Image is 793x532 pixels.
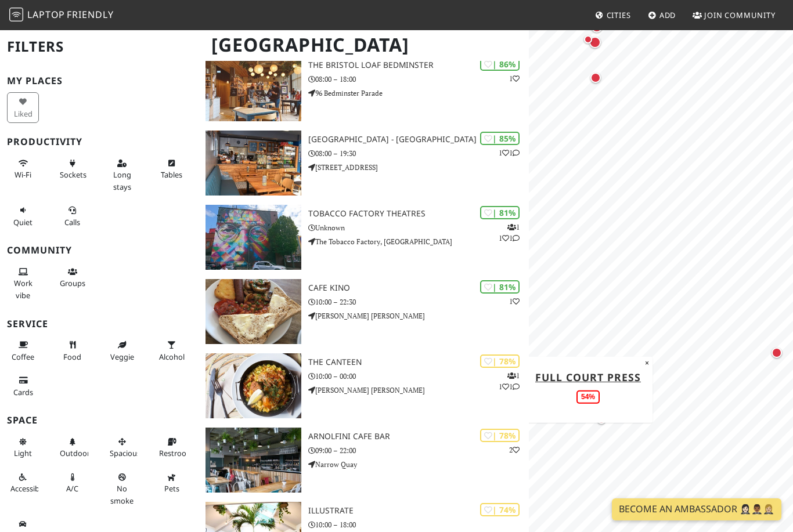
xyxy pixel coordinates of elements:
p: 1 [509,73,520,84]
button: Close popup [641,356,653,369]
span: Pet friendly [164,483,179,494]
span: People working [14,278,33,300]
button: Cards [7,371,39,401]
span: Friendly [67,8,113,21]
span: Power sockets [60,169,86,180]
span: Work-friendly tables [161,169,182,180]
h3: Arnolfini Cafe Bar [308,432,528,441]
span: Spacious [110,448,140,458]
span: Veggie [110,352,134,362]
h3: Illustrate [308,506,528,516]
h3: Space [7,415,192,426]
span: Coffee [12,352,34,362]
div: Map marker [765,341,788,364]
button: Light [7,432,39,463]
a: Cities [590,5,636,26]
button: Calls [56,201,88,231]
a: Add [643,5,681,26]
p: Unknown [308,222,528,233]
span: Group tables [60,278,85,288]
div: Map marker [583,31,607,54]
h3: Service [7,319,192,330]
h2: Filters [7,29,192,64]
div: Map marker [585,15,608,38]
a: Become an Ambassador 🤵🏻‍♀️🤵🏾‍♂️🤵🏼‍♀️ [612,498,781,520]
div: Map marker [576,28,600,51]
a: Cafe Kino | 81% 1 Cafe Kino 10:00 – 22:30 [PERSON_NAME] [PERSON_NAME] [199,279,529,344]
p: [STREET_ADDRESS] [308,162,528,173]
div: | 81% [480,280,520,294]
p: 1 1 [499,147,520,158]
span: Add [659,10,676,20]
a: LaptopFriendly LaptopFriendly [9,5,114,26]
h3: Cafe Kino [308,283,528,293]
button: Tables [156,154,188,184]
span: Food [63,352,81,362]
button: Outdoor [56,432,88,463]
span: Laptop [27,8,65,21]
p: Narrow Quay [308,459,528,470]
button: Alcohol [156,335,188,366]
a: The Canteen | 78% 111 The Canteen 10:00 – 00:00 [PERSON_NAME] [PERSON_NAME] [199,353,529,418]
button: Pets [156,468,188,498]
button: Work vibe [7,262,39,305]
p: 10:00 – 22:30 [308,296,528,307]
button: Food [56,335,88,366]
div: Map marker [590,408,613,432]
div: | 78% [480,354,520,368]
span: Natural light [14,448,32,458]
span: Stable Wi-Fi [15,169,31,180]
img: The Canteen [206,353,302,418]
p: 10:00 – 00:00 [308,371,528,382]
p: 2 [509,444,520,455]
img: Tobacco Factory Theatres [206,205,302,270]
a: Hatter House Cafe - Bristol | 85% 11 [GEOGRAPHIC_DATA] - [GEOGRAPHIC_DATA] 08:00 – 19:30 [STREET_... [199,131,529,196]
span: Restroom [159,448,193,458]
button: Coffee [7,335,39,366]
div: 54% [576,390,600,404]
h3: Productivity [7,136,192,147]
p: 1 [509,296,520,307]
div: | 78% [480,429,520,442]
div: | 85% [480,132,520,145]
span: Credit cards [13,387,33,397]
span: Smoke free [110,483,134,505]
button: Sockets [56,154,88,184]
img: LaptopFriendly [9,8,23,21]
button: No smoke [106,468,138,510]
p: 08:00 – 19:30 [308,148,528,159]
p: 96 Bedminster Parade [308,88,528,99]
p: [PERSON_NAME] [PERSON_NAME] [308,310,528,321]
button: Spacious [106,432,138,463]
h1: [GEOGRAPHIC_DATA] [202,29,527,61]
p: 08:00 – 18:00 [308,74,528,85]
p: 10:00 – 18:00 [308,519,528,530]
h3: [GEOGRAPHIC_DATA] - [GEOGRAPHIC_DATA] [308,135,528,144]
a: Tobacco Factory Theatres | 81% 111 Tobacco Factory Theatres Unknown The Tobacco Factory, [GEOGRAP... [199,205,529,270]
img: Arnolfini Cafe Bar [206,428,302,493]
button: A/C [56,468,88,498]
span: Join Community [704,10,776,20]
h3: My Places [7,75,192,86]
span: Air conditioned [66,483,78,494]
h3: The Canteen [308,357,528,367]
span: Alcohol [159,352,185,362]
h3: Community [7,245,192,256]
button: Veggie [106,335,138,366]
button: Quiet [7,201,39,231]
span: Long stays [113,169,131,191]
p: The Tobacco Factory, [GEOGRAPHIC_DATA] [308,236,528,247]
span: Accessible [10,483,45,494]
button: Accessible [7,468,39,498]
a: Full Court Press [535,370,641,383]
p: 09:00 – 22:00 [308,445,528,456]
div: | 81% [480,206,520,219]
button: Long stays [106,154,138,196]
span: Outdoor area [60,448,90,458]
img: Hatter House Cafe - Bristol [206,131,302,196]
img: The Bristol Loaf Bedminster [206,56,302,121]
p: 1 1 1 [499,222,520,244]
a: Arnolfini Cafe Bar | 78% 2 Arnolfini Cafe Bar 09:00 – 22:00 Narrow Quay [199,428,529,493]
span: Video/audio calls [64,217,80,227]
p: [PERSON_NAME] [PERSON_NAME] [308,385,528,396]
